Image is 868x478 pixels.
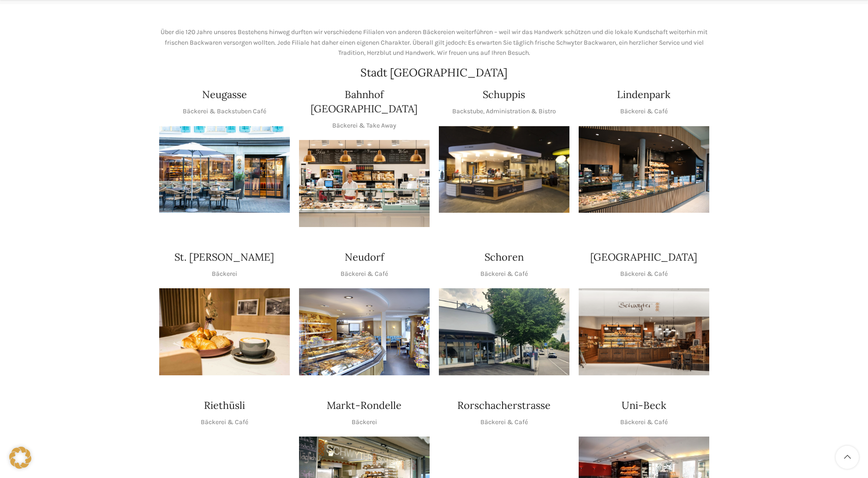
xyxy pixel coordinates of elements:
[836,446,859,469] a: Scroll to top button
[299,288,430,375] img: Neudorf_1
[299,87,430,116] h4: Bahnhof [GEOGRAPHIC_DATA]
[480,417,528,427] p: Bäckerei & Café
[299,288,430,375] div: 1 / 1
[159,288,290,375] img: schwyter-23
[590,250,697,264] h4: [GEOGRAPHIC_DATA]
[332,121,396,131] p: Bäckerei & Take Away
[483,87,525,102] h4: Schuppis
[327,398,401,413] h4: Markt-Rondelle
[439,288,569,375] div: 1 / 1
[620,417,668,427] p: Bäckerei & Café
[345,250,384,264] h4: Neudorf
[579,288,709,375] div: 1 / 1
[159,67,709,78] h2: Stadt [GEOGRAPHIC_DATA]
[159,288,290,375] div: 1 / 1
[159,27,709,58] p: Über die 120 Jahre unseres Bestehens hinweg durften wir verschiedene Filialen von anderen Bäckere...
[457,398,551,413] h4: Rorschacherstrasse
[201,417,248,427] p: Bäckerei & Café
[352,417,377,427] p: Bäckerei
[579,126,709,213] img: 017-e1571925257345
[299,140,430,227] img: Bahnhof St. Gallen
[174,250,274,264] h4: St. [PERSON_NAME]
[579,126,709,213] div: 1 / 1
[159,126,290,213] div: 1 / 1
[299,140,430,227] div: 1 / 1
[202,87,247,102] h4: Neugasse
[439,126,569,213] img: 150130-Schwyter-013
[439,126,569,213] div: 1 / 1
[620,106,668,117] p: Bäckerei & Café
[183,106,266,117] p: Bäckerei & Backstuben Café
[212,269,237,279] p: Bäckerei
[452,106,556,117] p: Backstube, Administration & Bistro
[159,126,290,213] img: Neugasse
[480,269,528,279] p: Bäckerei & Café
[617,87,670,102] h4: Lindenpark
[439,288,569,375] img: 0842cc03-b884-43c1-a0c9-0889ef9087d6 copy
[579,288,709,375] img: Schwyter-1800x900
[622,398,666,413] h4: Uni-Beck
[620,269,668,279] p: Bäckerei & Café
[485,250,524,264] h4: Schoren
[204,398,245,413] h4: Riethüsli
[341,269,388,279] p: Bäckerei & Café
